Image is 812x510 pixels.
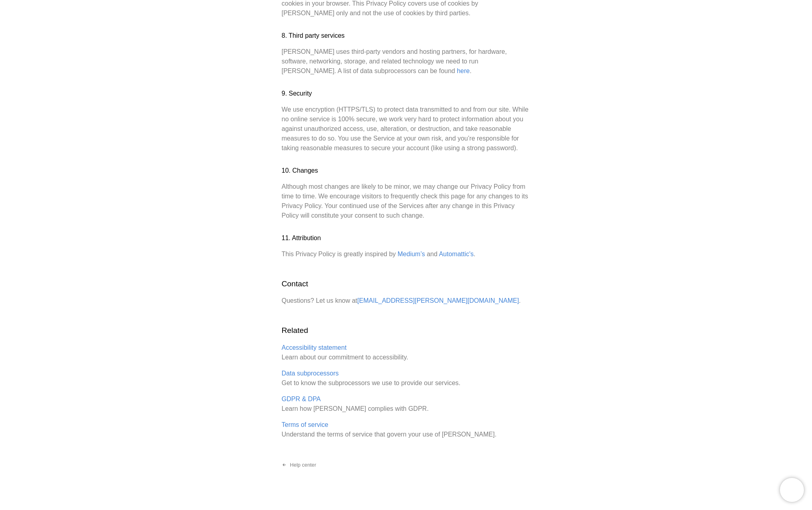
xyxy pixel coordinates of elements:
[282,420,531,439] p: Understand the terms of service that govern your use of [PERSON_NAME].
[282,421,328,428] a: Terms of service
[282,394,531,414] p: Learn how [PERSON_NAME] complies with GDPR.
[282,166,531,175] h3: 10. Changes
[282,370,339,377] a: Data subprocessors
[282,233,531,243] h3: 11. Attribution
[439,251,474,257] a: Automattic's
[357,297,519,304] a: [EMAIL_ADDRESS][PERSON_NAME][DOMAIN_NAME]
[282,278,531,290] h2: Contact
[282,31,531,41] h3: 8. Third party services
[282,296,531,306] p: Questions? Let us know at .
[282,369,531,388] p: Get to know the subprocessors we use to provide our services.
[282,182,531,220] p: Although most changes are likely to be minor, we may change our Privacy Policy from time to time....
[282,105,531,153] p: We use encryption (HTTPS/TLS) to protect data transmitted to and from our site. While no online s...
[282,343,531,362] p: Learn about our commitment to accessibility.
[282,47,531,76] p: [PERSON_NAME] uses third-party vendors and hosting partners, for hardware, software, networking, ...
[282,249,531,259] p: This Privacy Policy is greatly inspired by and .
[457,67,470,74] a: here
[780,478,804,502] iframe: Chatra live chat
[282,344,347,351] a: Accessibility statement
[282,89,531,98] h3: 9. Security
[275,459,323,471] a: Help center
[282,396,321,402] a: GDPR & DPA
[282,325,531,337] h2: Related
[398,251,425,257] a: Medium’s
